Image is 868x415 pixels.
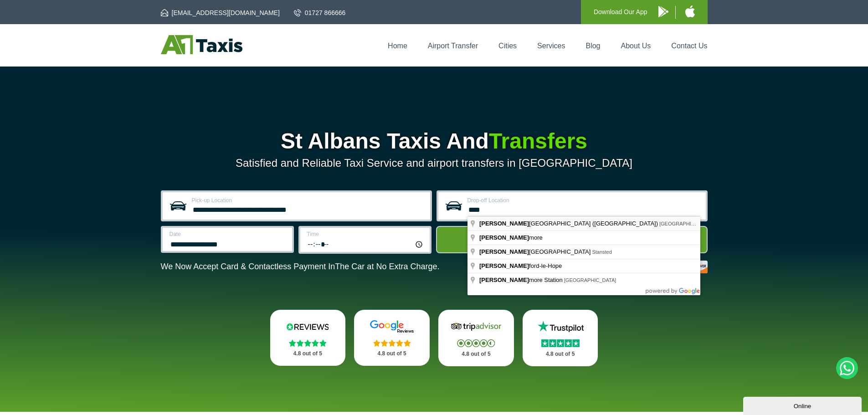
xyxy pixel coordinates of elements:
[438,310,514,366] a: Tripadvisor Stars 4.8 out of 5
[533,320,588,333] img: Trustpilot
[498,42,517,50] a: Cities
[479,220,529,227] span: [PERSON_NAME]
[289,339,327,347] img: Stars
[169,231,287,237] label: Date
[659,221,712,226] span: [GEOGRAPHIC_DATA]
[307,231,424,237] label: Time
[658,6,668,17] img: A1 Taxis Android App
[537,42,565,50] a: Services
[489,129,587,153] span: Transfers
[541,339,580,347] img: Stars
[479,248,529,255] span: [PERSON_NAME]
[270,310,346,366] a: Reviews.io Stars 4.8 out of 5
[743,395,863,415] iframe: chat widget
[365,320,419,333] img: Google
[523,310,598,366] a: Trustpilot Stars 4.8 out of 5
[671,42,707,50] a: Contact Us
[457,339,495,347] img: Stars
[388,42,407,50] a: Home
[373,339,411,347] img: Stars
[161,157,708,169] p: Satisfied and Reliable Taxi Service and airport transfers in [GEOGRAPHIC_DATA]
[479,234,544,241] span: more
[294,8,346,17] a: 01727 866666
[586,42,600,50] a: Blog
[467,198,700,203] label: Drop-off Location
[621,42,651,50] a: About Us
[192,198,425,203] label: Pick-up Location
[428,42,478,50] a: Airport Transfer
[479,262,563,269] span: ford-le-Hope
[354,310,430,366] a: Google Stars 4.8 out of 5
[335,262,439,271] span: The Car at No Extra Charge.
[161,130,708,152] h1: St Albans Taxis And
[436,226,708,253] button: Get Quote
[592,249,611,255] span: Stansted
[449,320,503,333] img: Tripadvisor
[161,35,242,54] img: A1 Taxis St Albans LTD
[448,348,504,360] p: 4.8 out of 5
[280,348,336,359] p: 4.8 out of 5
[479,234,529,241] span: [PERSON_NAME]
[594,6,647,18] p: Download Our App
[161,8,280,17] a: [EMAIL_ADDRESS][DOMAIN_NAME]
[280,320,335,333] img: Reviews.io
[479,277,529,283] span: [PERSON_NAME]
[685,5,695,17] img: A1 Taxis iPhone App
[479,220,659,227] span: [GEOGRAPHIC_DATA] ([GEOGRAPHIC_DATA])
[161,262,440,272] p: We Now Accept Card & Contactless Payment In
[479,248,592,255] span: [GEOGRAPHIC_DATA]
[479,262,529,269] span: [PERSON_NAME]
[479,277,564,283] span: more Station
[533,348,588,360] p: 4.8 out of 5
[364,348,420,359] p: 4.8 out of 5
[564,277,616,283] span: [GEOGRAPHIC_DATA]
